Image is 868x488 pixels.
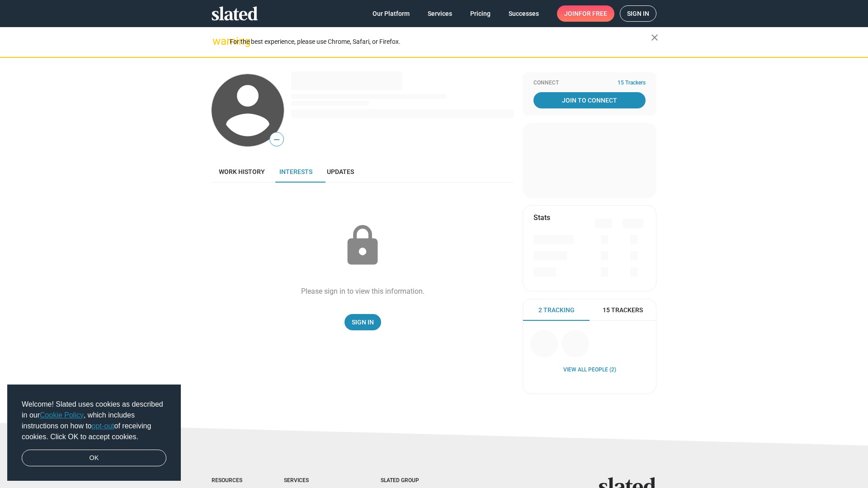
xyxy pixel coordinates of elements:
span: for free [579,5,607,22]
a: Cookie Policy [40,411,84,419]
mat-icon: warning [212,36,223,47]
a: Services [420,5,459,22]
span: 15 Trackers [618,80,646,87]
a: View all People (2) [563,366,616,374]
mat-card-title: Stats [533,213,550,222]
a: dismiss cookie message [22,450,166,467]
a: Pricing [463,5,498,22]
span: Join [564,5,607,22]
span: 2 Tracking [538,306,575,314]
div: Slated Group [381,477,442,484]
div: Resources [212,477,248,484]
a: Work history [212,161,272,183]
a: Sign in [620,5,656,22]
span: Join To Connect [535,92,644,108]
mat-icon: close [649,32,660,43]
span: Welcome! Slated uses cookies as described in our , which includes instructions on how to of recei... [22,399,166,442]
span: Interests [279,168,312,175]
span: Successes [509,5,539,22]
div: For the best experience, please use Chrome, Safari, or Firefox. [230,36,651,48]
a: Interests [272,161,320,183]
a: Updates [320,161,361,183]
a: Successes [501,5,546,22]
a: Join To Connect [533,92,646,108]
a: Our Platform [365,5,417,22]
div: cookieconsent [7,385,181,481]
span: — [270,134,283,145]
span: Sign in [627,6,649,21]
a: Sign In [344,314,381,330]
div: Services [284,477,344,484]
span: Updates [327,168,354,175]
span: Our Platform [373,5,410,22]
div: Please sign in to view this information. [301,286,425,296]
mat-icon: lock [340,223,385,268]
span: 15 Trackers [603,306,643,314]
a: opt-out [92,422,114,430]
span: Sign In [352,314,374,330]
span: Services [428,5,452,22]
a: Joinfor free [557,5,614,22]
div: Connect [533,80,646,87]
span: Pricing [470,5,491,22]
span: Work history [219,168,265,175]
